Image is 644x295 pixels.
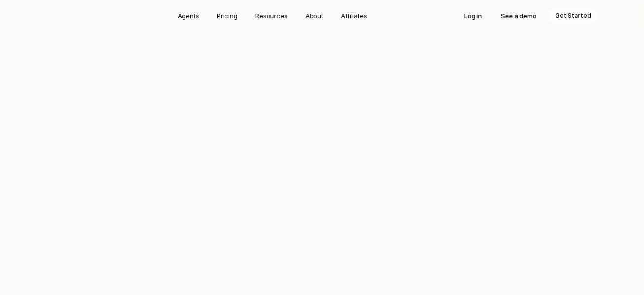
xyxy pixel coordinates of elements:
[255,11,288,21] p: Resources
[262,171,317,188] a: Get Started
[501,11,537,21] p: See a demo
[217,11,237,21] p: Pricing
[238,107,393,117] strong: Manufacturers & Commodity traders
[334,175,373,184] p: Watch Demo
[335,8,373,24] a: Affiliates
[305,11,323,21] p: About
[555,11,591,21] p: Get Started
[204,94,420,117] strong: entire Lead-to-Cash cycle
[172,8,205,24] a: Agents
[325,171,382,188] a: Watch Demo
[271,175,308,184] p: Get Started
[184,93,460,157] p: AI Agents to automate the for . From trade intelligence, demand forecasting, lead generation, lea...
[105,53,539,81] h1: AI Agents for Supply Chain Managers
[211,8,243,24] a: Pricing
[341,11,367,21] p: Affiliates
[457,8,489,24] a: Log in
[178,11,199,21] p: Agents
[494,8,543,24] a: See a demo
[249,8,294,24] a: Resources
[548,8,598,24] a: Get Started
[300,8,329,24] a: About
[464,11,482,21] p: Log in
